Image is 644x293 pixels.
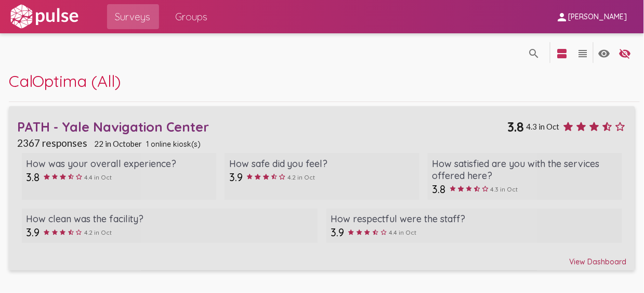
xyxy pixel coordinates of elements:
[619,47,631,60] mat-icon: language
[17,119,507,135] div: PATH - Yale Navigation Center
[507,119,524,135] span: 3.8
[26,213,313,225] div: How clean was the facility?
[548,7,636,26] button: [PERSON_NAME]
[556,11,569,23] mat-icon: person
[26,171,40,184] span: 3.8
[115,7,151,26] span: Surveys
[84,173,112,181] span: 4.4 in Oct
[176,7,208,26] span: Groups
[524,42,545,63] button: language
[594,42,614,63] button: language
[26,226,40,239] span: 3.9
[17,137,87,149] span: 2367 responses
[389,228,416,236] span: 4.4 in Oct
[614,42,635,63] button: language
[331,226,344,239] span: 3.9
[491,185,518,193] span: 4.3 in Oct
[26,158,212,170] div: How was your overall experience?
[9,106,636,271] a: PATH - Yale Navigation Center3.84.3 in Oct2367 responses22 in October1 online kiosk(s)How was you...
[432,158,618,182] div: How satisfied are you with the services offered here?
[551,42,572,63] button: language
[598,47,610,60] mat-icon: language
[84,228,112,236] span: 4.2 in Oct
[432,183,446,196] span: 3.8
[572,42,593,63] button: language
[8,4,80,30] img: white-logo.svg
[94,139,142,148] span: 22 in October
[287,173,315,181] span: 4.2 in Oct
[107,4,159,29] a: Surveys
[526,122,559,131] span: 4.3 in Oct
[229,158,415,170] div: How safe did you feel?
[167,4,216,29] a: Groups
[146,139,201,149] span: 1 online kiosk(s)
[528,47,541,60] mat-icon: language
[576,47,589,60] mat-icon: language
[229,171,243,184] span: 3.9
[569,12,627,22] span: [PERSON_NAME]
[331,213,618,225] div: How respectful were the staff?
[17,248,626,266] div: View Dashboard
[9,71,121,91] span: CalOptima (All)
[556,47,568,60] mat-icon: language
